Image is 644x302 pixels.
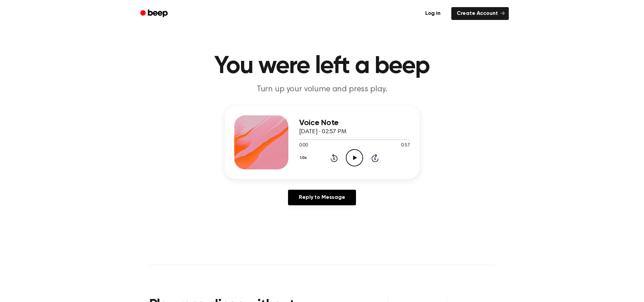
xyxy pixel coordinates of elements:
a: Create Account [451,7,509,20]
button: 1.0x [299,152,309,164]
h3: Voice Note [299,118,410,127]
a: Beep [136,7,174,20]
a: Log in [419,6,447,21]
p: Turn up your volume and press play. [192,84,452,95]
span: 0:57 [401,142,410,149]
h1: You were left a beep [149,54,495,78]
a: Reply to Message [288,190,356,205]
span: 0:00 [299,142,308,149]
span: [DATE] · 02:57 PM [299,129,347,135]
